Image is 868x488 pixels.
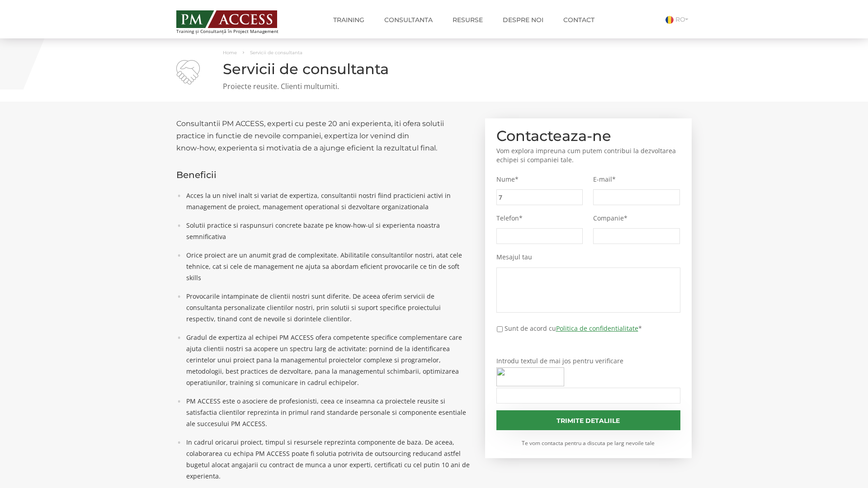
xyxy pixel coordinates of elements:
h1: Servicii de consultanta [176,61,692,77]
h2: Contacteaza-ne [496,130,681,142]
label: Introdu textul de mai jos pentru verificare [496,357,681,365]
a: Contact [557,11,601,29]
li: Solutii practice si raspunsuri concrete bazate pe know-how-ul si experienta noastra semnificativa [182,220,472,242]
img: PM ACCESS - Echipa traineri si consultanti certificati PMP: Narciss Popescu, Mihai Olaru, Monica ... [176,10,277,28]
span: Servicii de consultanta [250,50,302,56]
a: Training [326,11,371,29]
li: Provocarile intampinate de clientii nostri sunt diferite. De aceea oferim servicii de consultanta... [182,291,472,324]
a: Politica de confidentialitate [556,324,638,333]
label: E-mail [593,175,680,183]
p: Proiecte reusite. Clienti multumiti. [176,81,692,92]
a: RO [665,15,692,23]
label: Sunt de acord cu * [505,324,642,333]
li: In cadrul oricarui proiect, timpul si resursele reprezinta componente de baza. De aceea, colabora... [182,436,472,482]
a: Resurse [446,11,490,29]
a: Training și Consultanță în Project Management [176,8,295,34]
a: Consultanta [377,11,439,29]
li: Orice proiect are un anumit grad de complexitate. Abilitatile consultantilor nostri, atat cele te... [182,249,472,283]
img: Romana [665,16,674,24]
label: Telefon [496,214,583,222]
h2: Consultantii PM ACCESS, experti cu peste 20 ani experienta, iti ofera solutii practice in functie... [176,117,472,154]
label: Mesajul tau [496,253,681,261]
li: Gradul de expertiza al echipei PM ACCESS ofera competente specifice complementare care ajuta clie... [182,332,472,388]
input: Trimite detaliile [496,410,681,430]
a: Despre noi [496,11,550,29]
small: Te vom contacta pentru a discuta pe larg nevoile tale [496,439,681,447]
img: Servicii de consultanta [176,60,200,84]
li: Acces la un nivel inalt si variat de expertiza, consultantii nostri fiind practicieni activi in m... [182,190,472,212]
li: PM ACCESS este o asociere de profesionisti, ceea ce inseamna ca proiectele reusite si satisfactia... [182,395,472,429]
h3: Beneficii [176,170,472,180]
label: Companie [593,214,680,222]
span: Training și Consultanță în Project Management [176,29,295,34]
a: Home [223,50,237,56]
p: Vom explora impreuna cum putem contribui la dezvoltarea echipei si companiei tale. [496,146,681,164]
label: Nume [496,175,583,183]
